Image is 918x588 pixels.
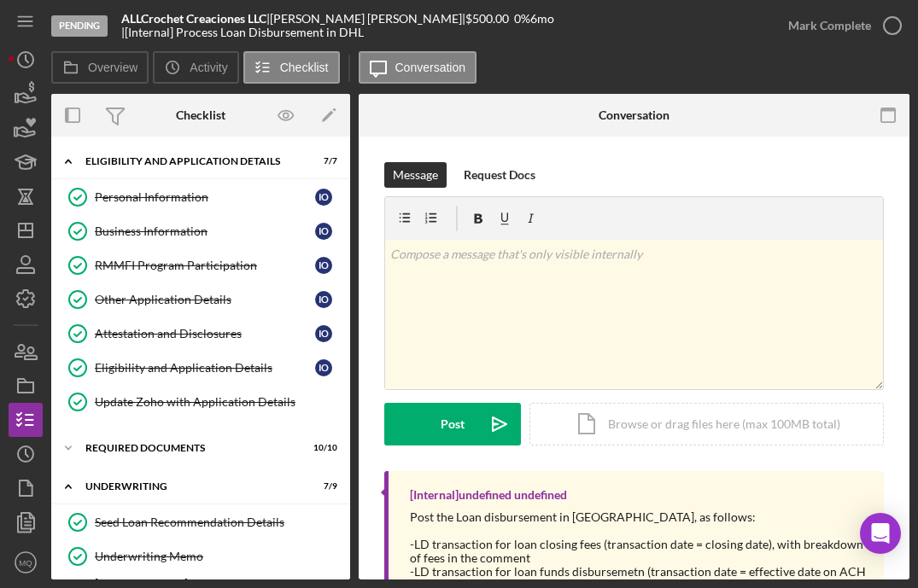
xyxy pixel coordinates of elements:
div: Business Information [95,224,315,238]
div: I O [315,223,332,240]
div: Request Docs [464,162,535,188]
a: Eligibility and Application DetailsIO [60,351,342,385]
div: RMMFI Program Participation [95,259,315,272]
div: 10 / 10 [307,443,337,453]
button: Request Docs [455,162,544,188]
div: Seed Loan Recommendation Details [95,515,341,529]
div: Checklist [176,108,225,122]
div: Post [441,403,465,445]
div: Personal Information [95,190,315,204]
a: Attestation and DisclosuresIO [60,317,342,351]
div: | [Internal] Process Loan Disbursement in DHL [121,26,364,39]
label: Activity [190,61,227,74]
div: 7 / 9 [307,481,337,492]
div: Underwriting Memo [95,550,341,563]
div: I O [315,189,332,206]
div: Other Application Details [95,293,315,306]
button: Checklist [243,51,340,84]
div: Attestation and Disclosures [95,327,315,341]
a: Update Zoho with Application Details [60,385,342,419]
div: 0 % [514,12,530,26]
div: I O [315,325,332,342]
div: I O [315,257,332,274]
div: [Internal] undefined undefined [410,488,567,502]
div: Update Zoho with Application Details [95,395,341,409]
div: Post the Loan disbursement in [GEOGRAPHIC_DATA], as follows: [410,510,867,524]
text: MQ [19,558,32,568]
div: -LD transaction for loan closing fees (transaction date = closing date), with breakdown of fees i... [410,538,867,565]
label: Conversation [395,61,466,74]
button: Message [384,162,447,188]
div: $500.00 [465,12,514,26]
a: Personal InformationIO [60,180,342,214]
button: Activity [153,51,238,84]
div: 7 / 7 [307,156,337,166]
div: | [121,12,270,26]
a: Other Application DetailsIO [60,282,342,317]
button: Mark Complete [771,9,909,43]
div: Open Intercom Messenger [860,513,901,554]
a: RMMFI Program ParticipationIO [60,248,342,282]
div: 6 mo [530,12,554,26]
a: Underwriting Memo [60,539,342,573]
div: I O [315,291,332,308]
div: Mark Complete [788,9,871,43]
div: Message [393,162,438,188]
div: Eligibility and Application Details [95,361,315,375]
button: Overview [51,51,149,84]
div: UNDERWRITING [85,481,295,492]
b: ALLCrochet Creaciones LLC [121,11,266,26]
div: Conversation [599,108,669,122]
button: Post [384,403,521,445]
div: I O [315,359,332,376]
label: Overview [88,61,137,74]
a: Business InformationIO [60,214,342,248]
button: MQ [9,545,43,579]
button: Conversation [359,51,477,84]
div: Pending [51,15,108,37]
label: Checklist [280,61,329,74]
div: Eligibility and Application Details [85,156,295,166]
div: [PERSON_NAME] [PERSON_NAME] | [270,12,465,26]
div: REQUIRED DOCUMENTS [85,443,295,453]
a: Seed Loan Recommendation Details [60,505,342,539]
